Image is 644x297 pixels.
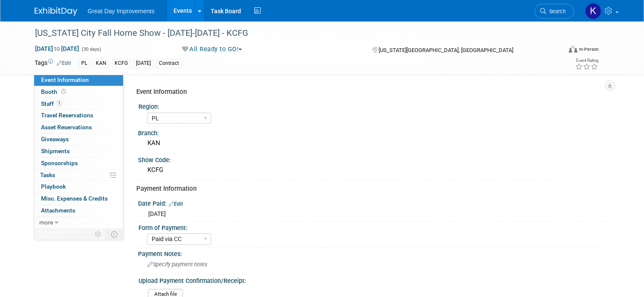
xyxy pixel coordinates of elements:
span: Search [546,8,566,15]
td: Tags [35,58,71,68]
span: Playbook [41,183,66,190]
div: Branch: [138,127,609,137]
span: Asset Reservations [41,124,92,131]
a: Giveaways [34,134,123,145]
a: Booth [34,86,123,98]
button: All Ready to GO! [179,45,246,54]
span: Great Day Improvements [88,8,154,15]
a: Asset Reservations [34,122,123,133]
div: Region: [138,100,606,111]
div: KAN [93,59,109,68]
a: more [34,217,123,228]
span: [DATE] [DATE] [35,45,79,52]
div: Event Format [515,44,599,57]
span: more [39,219,53,226]
div: Payment Notes: [138,247,609,258]
span: Tasks [40,172,55,178]
span: to [53,45,61,52]
a: Travel Reservations [34,110,123,121]
img: Kurenia Barnes [585,3,601,19]
div: KCFG [112,59,130,68]
td: Personalize Event Tab Strip [91,229,106,240]
div: KCFG [144,163,603,177]
img: Format-Inperson.png [569,46,577,52]
span: 1 [56,100,62,107]
span: Travel Reservations [41,112,93,119]
div: Event Rating [575,58,598,63]
td: Toggle Event Tabs [106,229,124,240]
a: Staff1 [34,98,123,110]
a: Tasks [34,169,123,181]
a: Misc. Expenses & Credits [34,193,123,204]
span: Booth [41,88,68,95]
img: ExhibitDay [35,7,77,16]
div: PL [79,59,90,68]
span: Sponsorships [41,160,78,166]
div: [US_STATE] City Fall Home Show - [DATE]-[DATE] - KCFG [32,26,551,41]
a: Attachments [34,205,123,216]
div: Contract [156,59,182,68]
a: Edit [57,60,71,66]
a: Search [535,4,574,19]
span: Attachments [41,207,75,214]
div: In-Person [579,46,599,52]
span: Giveaways [41,136,69,143]
span: Specify payment notes [147,261,207,268]
span: Shipments [41,148,70,154]
span: Event Information [41,76,89,83]
a: Sponsorships [34,157,123,169]
div: KAN [144,137,603,150]
span: [US_STATE][GEOGRAPHIC_DATA], [GEOGRAPHIC_DATA] [379,47,513,53]
a: Shipments [34,146,123,157]
div: Date Paid: [138,197,609,208]
a: Event Information [34,74,123,86]
span: Staff [41,100,62,107]
div: Upload Payment Confirmation/Receipt: [138,274,606,285]
div: Show Code: [138,154,609,164]
span: [DATE] [148,210,166,217]
a: Playbook [34,181,123,192]
span: (30 days) [81,47,101,52]
div: [DATE] [133,59,153,68]
div: Payment Information [136,184,603,193]
a: Edit [169,201,183,207]
span: Booth not reserved yet [59,88,68,95]
div: Event Information [136,87,603,96]
div: Form of Payment: [138,221,606,232]
span: Misc. Expenses & Credits [41,195,108,202]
